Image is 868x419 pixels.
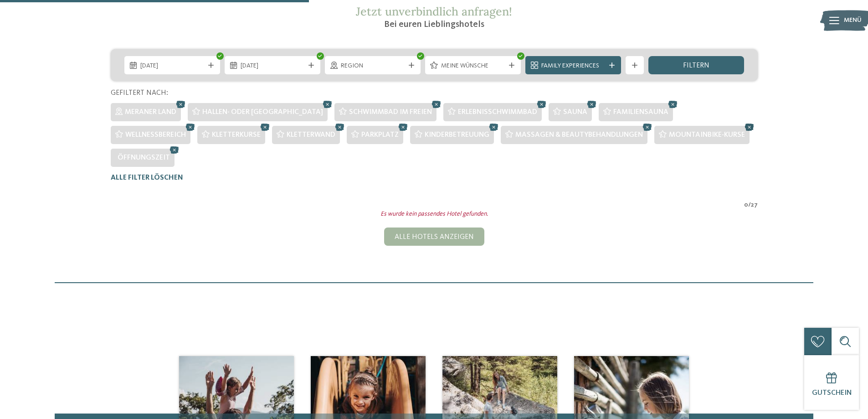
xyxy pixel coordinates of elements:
span: Meine Wünsche [441,62,505,71]
div: Es wurde kein passendes Hotel gefunden. [104,210,765,219]
span: Alle Filter löschen [111,174,183,181]
span: Gefiltert nach: [111,89,168,97]
span: [DATE] [140,62,204,71]
span: Sauna [563,109,587,116]
span: / [748,201,751,210]
span: Parkplatz [361,131,399,139]
span: Schwimmbad im Freien [349,109,432,116]
span: Bei euren Lieblingshotels [384,20,484,29]
span: Öffnungszeit [118,154,170,161]
span: Mountainbike-Kurse [669,131,745,139]
span: Kinderbetreuung [425,131,489,139]
div: Alle Hotels anzeigen [384,228,484,246]
span: Family Experiences [541,62,605,71]
span: [DATE] [241,62,304,71]
span: Jetzt unverbindlich anfragen! [356,4,512,19]
span: Hallen- oder [GEOGRAPHIC_DATA] [202,109,323,116]
span: Massagen & Beautybehandlungen [515,131,643,139]
span: Region [341,62,405,71]
span: Erlebnisschwimmbad [458,109,537,116]
span: Meraner Land [125,109,176,116]
span: 0 [744,201,748,210]
a: Gutschein [804,355,859,410]
span: Gutschein [812,389,852,397]
span: Familiensauna [613,109,668,116]
span: filtern [683,62,709,69]
span: 27 [751,201,758,210]
span: Kletterkurse [212,131,261,139]
span: Kletterwand [287,131,335,139]
span: Wellnessbereich [125,131,186,139]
